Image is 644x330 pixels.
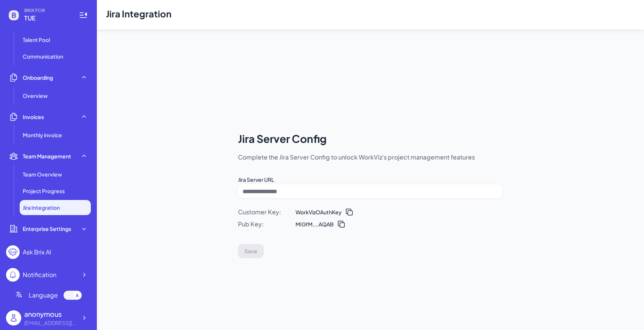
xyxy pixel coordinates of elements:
[23,187,65,195] span: Project Progress
[296,220,346,229] p: MIGfM....AQAB
[29,291,58,300] span: Language
[238,208,283,217] p: Customer Key:
[23,131,62,139] span: Monthly invoice
[23,92,48,99] span: Overview
[23,248,51,257] div: Ask Brix AI
[238,220,283,229] p: Pub Key:
[24,14,70,23] span: TUE
[23,270,56,279] div: Notification
[238,131,503,147] h2: Jira Server Config
[24,309,77,319] div: anonymous
[238,176,274,183] label: Jira Server URL
[23,53,63,60] span: Communication
[23,170,62,178] span: Team Overview
[23,36,50,43] span: Talent Pool
[238,153,503,162] p: Complete the Jira Server Config to unlock WorkViz's project management features
[6,310,21,325] img: user_logo.png
[296,208,354,217] p: WorkVizOAuthKey
[23,74,53,81] span: Onboarding
[23,152,71,160] span: Team Management
[24,319,77,327] div: Wujianglin1229@gmail.com
[24,8,70,14] span: BRIX FOR
[23,113,44,121] span: Invoices
[23,225,71,232] span: Enterprise Settings
[23,204,60,211] span: Jira Integration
